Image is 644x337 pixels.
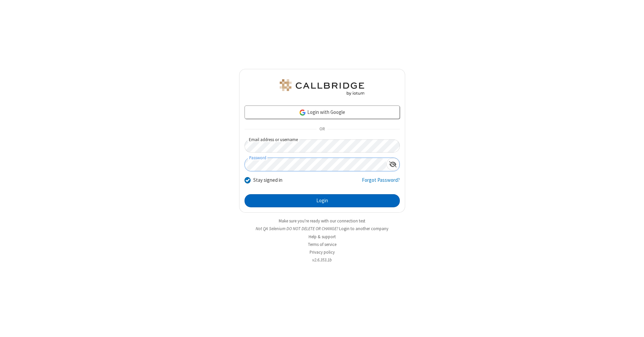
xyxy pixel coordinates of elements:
[253,176,282,184] label: Stay signed in
[245,106,400,119] a: Login with Google
[362,176,400,189] a: Forgot Password?
[278,79,366,95] img: QA Selenium DO NOT DELETE OR CHANGE
[245,194,400,208] button: Login
[239,257,405,263] li: v2.6.353.1b
[239,225,405,232] li: Not QA Selenium DO NOT DELETE OR CHANGE?
[308,242,336,247] a: Terms of service
[245,158,386,171] input: Password
[386,158,399,170] div: Show password
[309,234,336,240] a: Help & support
[279,218,365,224] a: Make sure you're ready with our connection test
[317,125,327,134] span: OR
[627,320,639,332] iframe: Chat
[339,225,388,232] button: Login to another company
[299,109,306,116] img: google-icon.png
[245,139,400,153] input: Email address or username
[310,249,335,255] a: Privacy policy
